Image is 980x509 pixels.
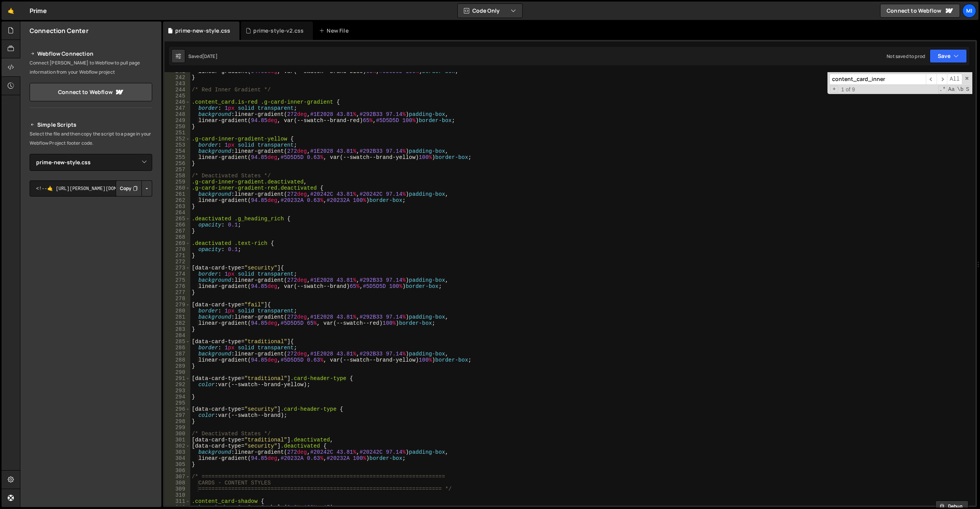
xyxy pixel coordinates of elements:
[164,474,190,480] div: 307
[164,253,190,259] div: 271
[319,27,351,35] div: New File
[164,197,190,203] div: 262
[164,443,190,449] div: 302
[164,87,190,93] div: 244
[164,136,190,142] div: 252
[838,86,858,93] span: 1 of 9
[30,6,47,15] div: Prime
[164,326,190,332] div: 283
[164,425,190,431] div: 299
[164,339,190,345] div: 285
[30,58,152,77] p: Connect [PERSON_NAME] to Webflow to pull page information from your Webflow project
[956,86,964,93] span: Whole Word Search
[938,86,947,93] span: RegExp Search
[164,93,190,99] div: 245
[164,99,190,105] div: 246
[30,129,152,148] p: Select the file and then copy the script to a page in your Webflow Project footer code.
[947,74,962,85] span: Alt-Enter
[164,210,190,216] div: 264
[887,53,925,59] div: Not saved to prod
[164,277,190,283] div: 275
[164,240,190,246] div: 269
[164,498,190,504] div: 311
[164,265,190,271] div: 273
[164,154,190,160] div: 255
[164,382,190,388] div: 292
[164,117,190,124] div: 249
[164,216,190,222] div: 265
[164,105,190,111] div: 247
[164,203,190,210] div: 263
[164,173,190,179] div: 258
[188,53,218,59] div: Saved
[164,388,190,394] div: 293
[164,375,190,382] div: 291
[164,394,190,400] div: 294
[164,234,190,240] div: 268
[164,449,190,455] div: 303
[965,86,970,93] span: Search In Selection
[926,74,937,85] span: ​
[829,74,926,85] input: Search for
[164,437,190,443] div: 301
[30,26,88,35] h2: Connection Center
[164,461,190,468] div: 305
[164,351,190,357] div: 287
[164,142,190,148] div: 253
[30,49,152,58] h2: Webflow Connection
[164,271,190,277] div: 274
[164,185,190,191] div: 260
[164,406,190,412] div: 296
[164,148,190,154] div: 254
[164,320,190,326] div: 282
[164,332,190,339] div: 284
[164,246,190,253] div: 270
[164,486,190,492] div: 309
[164,314,190,320] div: 281
[164,363,190,369] div: 289
[458,4,522,18] button: Code Only
[164,480,190,486] div: 308
[30,180,152,197] textarea: <!--🤙 [URL][PERSON_NAME][DOMAIN_NAME]> <script>document.addEventListener("DOMContentLoaded", func...
[164,492,190,498] div: 310
[164,283,190,289] div: 276
[253,27,304,35] div: prime-style-v2.css
[30,283,153,352] iframe: YouTube video player
[164,222,190,228] div: 266
[164,468,190,474] div: 306
[164,111,190,117] div: 248
[164,124,190,130] div: 250
[930,49,967,63] button: Save
[164,400,190,406] div: 295
[962,4,976,18] a: Mi
[164,296,190,302] div: 278
[30,83,152,101] a: Connect to Webflow
[164,412,190,418] div: 297
[164,308,190,314] div: 280
[164,160,190,167] div: 256
[164,455,190,461] div: 304
[164,289,190,296] div: 277
[830,86,838,93] span: Toggle Replace mode
[164,259,190,265] div: 272
[164,369,190,375] div: 290
[30,209,153,278] iframe: YouTube video player
[164,81,190,87] div: 243
[164,302,190,308] div: 279
[202,53,218,59] div: [DATE]
[175,27,230,35] div: prime-new-style.css
[116,180,142,197] button: Copy
[164,74,190,81] div: 242
[164,357,190,363] div: 288
[116,180,152,197] div: Button group with nested dropdown
[937,74,947,85] span: ​
[880,4,960,18] a: Connect to Webflow
[164,191,190,197] div: 261
[164,418,190,425] div: 298
[2,2,20,20] a: 🤙
[164,228,190,234] div: 267
[30,120,152,129] h2: Simple Scripts
[164,167,190,173] div: 257
[164,345,190,351] div: 286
